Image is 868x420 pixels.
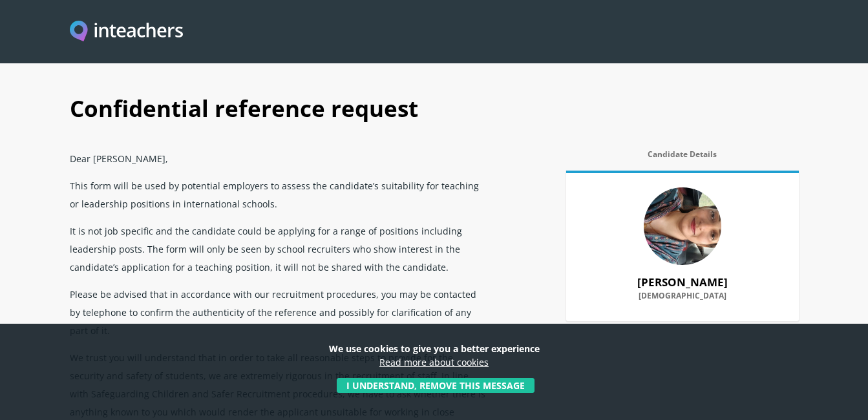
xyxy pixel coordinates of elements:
[70,21,184,43] a: Visit this site's homepage
[70,145,489,172] p: Dear [PERSON_NAME],
[644,187,721,265] img: 79862
[70,172,489,217] p: This form will be used by potential employers to assess the candidate’s suitability for teaching ...
[70,81,799,145] h1: Confidential reference request
[379,356,489,368] a: Read more about cookies
[329,342,540,355] strong: We use cookies to give you a better experience
[70,21,184,43] img: Inteachers
[337,378,535,393] button: I understand, remove this message
[637,275,728,289] strong: [PERSON_NAME]
[566,150,799,167] label: Candidate Details
[70,280,489,344] p: Please be advised that in accordance with our recruitment procedures, you may be contacted by tel...
[582,291,783,308] label: [DEMOGRAPHIC_DATA]
[70,217,489,280] p: It is not job specific and the candidate could be applying for a range of positions including lea...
